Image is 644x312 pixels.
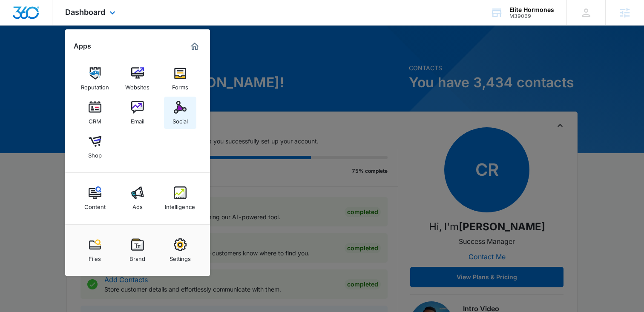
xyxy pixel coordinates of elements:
div: Files [89,251,101,262]
h2: Apps [74,42,91,50]
a: Files [79,234,111,266]
div: CRM [89,114,101,125]
a: Email [121,97,154,129]
a: Settings [164,234,196,266]
div: Intelligence [165,199,195,210]
a: Ads [121,182,154,215]
a: Content [79,182,111,215]
div: account id [509,13,554,19]
a: Brand [121,234,154,266]
div: Content [84,199,106,210]
div: Forms [172,80,188,91]
div: Ads [132,199,143,210]
a: Forms [164,63,196,95]
div: account name [509,6,554,13]
a: Social [164,97,196,129]
a: Marketing 360® Dashboard [188,40,201,53]
a: Websites [121,63,154,95]
div: Social [172,114,188,125]
div: Websites [125,80,149,91]
div: Email [131,114,144,125]
span: Dashboard [65,8,105,17]
div: Brand [129,251,145,262]
a: Reputation [79,63,111,95]
a: Shop [79,131,111,163]
a: CRM [79,97,111,129]
div: Shop [88,148,102,159]
div: Reputation [81,80,109,91]
a: Intelligence [164,182,196,215]
div: Settings [170,251,191,262]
